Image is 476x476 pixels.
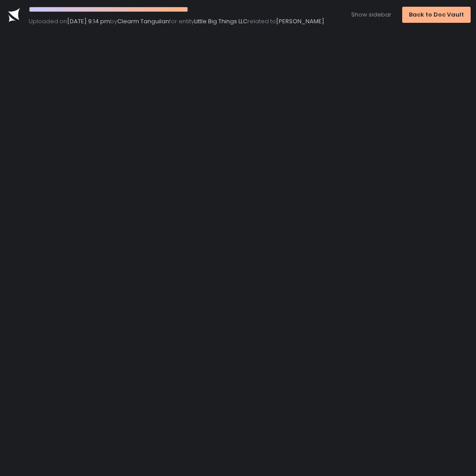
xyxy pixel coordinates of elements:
span: related to [247,17,276,25]
span: for entity [169,17,194,25]
span: Uploaded on [29,17,67,25]
button: Back to Doc Vault [402,7,471,23]
span: Little Big Things LLC [194,17,247,25]
span: by [110,17,117,25]
button: Show sidebar [351,11,391,19]
span: Clearm Tanguilan [117,17,169,25]
div: Back to Doc Vault [409,11,464,19]
span: [PERSON_NAME] [276,17,324,25]
span: [DATE] 9:14 pm [67,17,110,25]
